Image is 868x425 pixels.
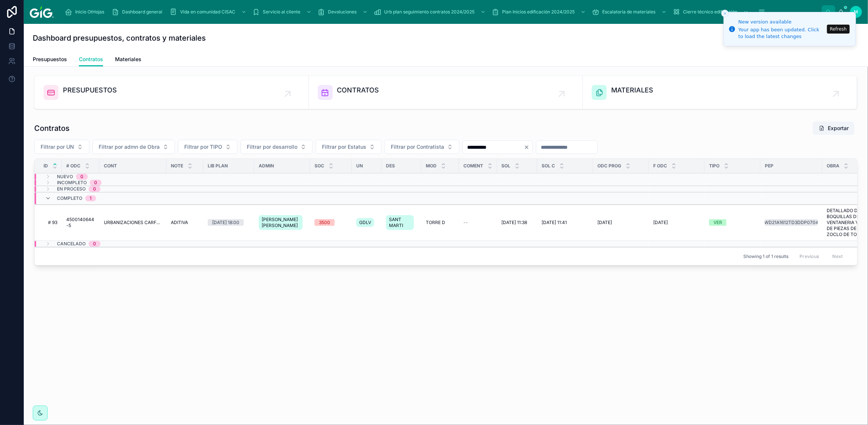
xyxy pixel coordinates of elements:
a: [DATE] 11:41 [542,220,588,226]
h1: Contratos [34,123,70,133]
a: Presupuestos [33,53,67,67]
div: Your app has been updated. Click to load the latest changes [738,26,825,40]
a: Contratos [79,53,103,67]
span: ODC prog [597,163,621,169]
span: M [854,9,858,15]
a: MATERIALES [583,76,857,109]
a: [DATE] [597,220,644,226]
div: 0 [80,174,83,180]
a: Devoluciones [315,5,371,19]
span: # ODC [66,163,80,169]
span: Filtrar por TIPO [184,143,222,151]
span: -- [463,220,468,226]
span: ADITIVA [171,220,188,226]
h1: Dashboard presupuestos, contratos y materiales [33,33,206,43]
button: Select Button [34,140,89,154]
span: Contratos [79,56,103,63]
a: SANT MARTI [386,214,417,232]
span: PEP [765,163,773,169]
button: Exportar [813,122,855,135]
span: Servicio al cliente [263,9,300,15]
div: scrollable content [60,4,822,20]
a: CONTRATOS [309,76,583,109]
a: ADITIVA [171,220,199,226]
span: Vida en comunidad CISAC [180,9,235,15]
a: 3500 [315,219,347,226]
span: [DATE] 11:38 [501,220,527,226]
span: Cierre técnico edificación [683,9,737,15]
span: Filtrar por Contratista [391,143,444,151]
a: TORRE D [426,220,454,226]
a: Vida en comunidad CISAC [167,5,250,19]
a: [DATE] 18:00 [208,219,250,226]
div: [DATE] 18:00 [212,219,239,226]
span: Filtrar por admn de Obra [99,143,160,151]
span: Presupuestos [33,56,67,63]
div: 3500 [319,219,330,226]
a: Materiales [115,53,141,67]
button: Select Button [316,140,382,154]
button: Select Button [178,140,237,154]
span: Escalatoria de materiales [602,9,655,15]
span: [PERSON_NAME] [PERSON_NAME] [262,217,300,229]
span: NOTE [171,163,183,169]
span: Filtrar por Estatus [322,143,366,151]
span: En proceso [57,186,86,192]
div: 0 [94,180,97,186]
span: Coment [463,163,483,169]
span: Plan Inicios edificación 2024/2025 [502,9,575,15]
a: VER [709,219,756,226]
span: [DATE] [653,220,668,226]
a: [DATE] 11:38 [501,220,533,226]
span: TORRE D [426,220,445,226]
a: URBANIZACIONES CARFER S.A. DE C.V. 2400002960 [104,220,162,226]
span: # 93 [44,220,57,226]
img: App logo [30,6,54,18]
a: Plan Inicios edificación 2024/2025 [489,5,590,19]
a: Dashboard general [109,5,167,19]
button: Refresh [827,25,850,34]
span: ADMIN [259,163,274,169]
span: Filtrar por UN [41,143,74,151]
a: -- [463,220,492,226]
a: PRESUPUESTOS [35,76,309,109]
span: Completo [57,195,82,201]
span: ID [44,163,48,169]
span: Cancelado [57,241,86,247]
a: Servicio al cliente [250,5,315,19]
button: Clear [524,144,533,150]
span: SANT MARTI [389,217,411,229]
span: UN [356,163,363,169]
button: Select Button [240,140,313,154]
div: 1 [90,195,92,201]
span: [DATE] 11:41 [542,220,567,226]
span: DES [386,163,395,169]
a: [PERSON_NAME] [PERSON_NAME] [259,214,306,232]
button: Select Button [92,140,175,154]
span: Soc [315,163,324,169]
span: [DATE] [597,220,612,226]
span: CONTRATOS [337,85,379,95]
span: GDLV [359,220,371,226]
span: MOD [426,163,437,169]
div: New version available [738,18,825,26]
span: Materiales [115,56,141,63]
div: 0 [93,186,96,192]
a: WD21A1612TD3DDP0704 [765,219,818,226]
span: Showing 1 of 1 results [743,254,788,259]
div: VER [714,219,722,226]
div: WD21A1612TD3DDP0704 [764,219,818,226]
span: SOL [501,163,510,169]
span: Urb plan seguimiento contratos 2024/2025 [384,9,475,15]
div: 0 [93,241,96,247]
a: Escalatoria de materiales [590,5,670,19]
span: Devoluciones [328,9,357,15]
span: PRESUPUESTOS [63,85,117,95]
span: Lib PLAN [208,163,228,169]
button: Select Button [384,140,459,154]
a: [DATE] [653,220,700,226]
button: Close toast [721,10,729,17]
span: Dashboard general [122,9,162,15]
a: GDLV [356,217,377,229]
span: Obra [827,163,839,169]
